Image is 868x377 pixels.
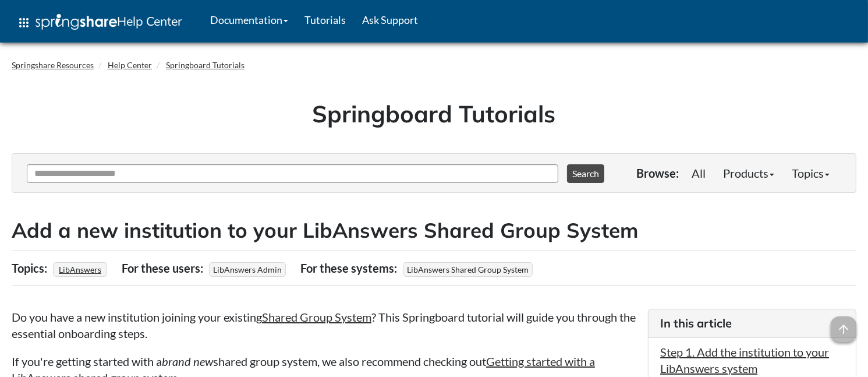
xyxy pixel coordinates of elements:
[20,97,848,130] h1: Springboard Tutorials
[12,216,856,245] h2: Add a new institution to your LibAnswers Shared Group System
[636,165,679,181] p: Browse:
[567,164,604,183] button: Search
[831,316,856,342] span: arrow_upward
[683,161,714,185] a: All
[209,262,286,277] span: LibAnswers Admin
[296,5,354,34] a: Tutorials
[166,60,245,70] a: Springboard Tutorials
[262,310,371,324] a: Shared Group System
[354,5,426,34] a: Ask Support
[660,345,829,375] a: Step 1. Add the institution to your LibAnswers system
[831,318,856,332] a: arrow_upward
[9,5,190,40] a: apps Help Center
[714,161,783,185] a: Products
[12,309,636,341] p: Do you have a new institution joining your existing ? This Springboard tutorial will guide you th...
[17,16,31,30] span: apps
[36,14,117,30] img: Springshare
[162,354,213,368] em: brand new
[57,261,103,278] a: LibAnswers
[660,315,844,332] h3: In this article
[300,257,400,279] div: For these systems:
[117,13,182,29] span: Help Center
[403,262,533,277] span: LibAnswers Shared Group System
[783,161,838,185] a: Topics
[12,60,94,70] a: Springshare Resources
[108,60,152,70] a: Help Center
[12,257,50,279] div: Topics:
[202,5,296,34] a: Documentation
[122,257,206,279] div: For these users:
